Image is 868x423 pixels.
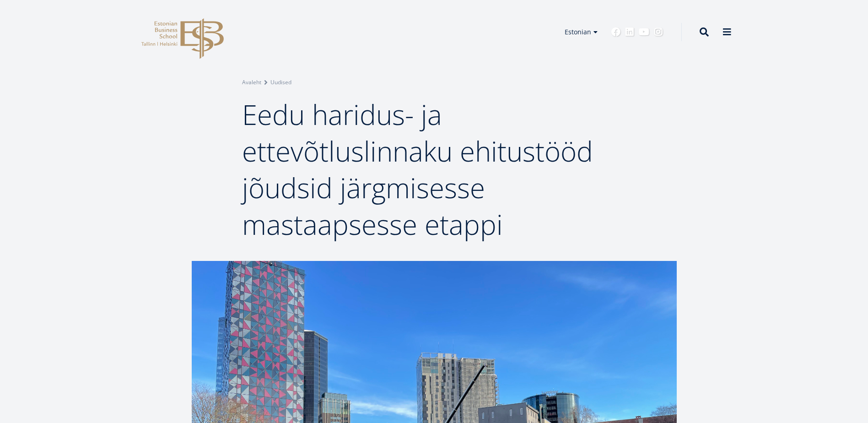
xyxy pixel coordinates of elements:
a: Avaleht [242,78,261,87]
a: Youtube [639,27,649,37]
span: Eedu haridus- ja ettevõtluslinnaku ehitustööd jõudsid järgmisesse mastaapsesse etappi [242,96,593,243]
a: Uudised [270,78,291,87]
a: Facebook [611,27,620,37]
a: Instagram [654,27,663,37]
a: Linkedin [625,27,634,37]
